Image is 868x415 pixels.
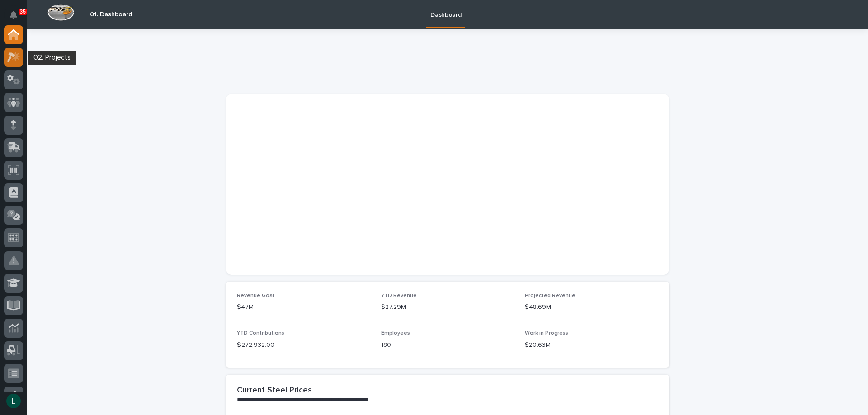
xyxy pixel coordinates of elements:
h2: Current Steel Prices [237,386,312,396]
p: $ 272,932.00 [237,340,370,350]
p: $47M [237,303,370,312]
button: users-avatar [4,392,23,410]
span: Projected Revenue [525,293,576,298]
button: Notifications [4,5,23,24]
p: $48.69M [525,303,658,312]
div: Notifications35 [11,11,23,25]
p: 180 [381,340,514,350]
p: $20.63M [525,340,658,350]
h2: 01. Dashboard [90,11,132,19]
span: YTD Revenue [381,293,417,298]
p: $27.29M [381,303,514,312]
span: YTD Contributions [237,331,284,336]
p: 35 [20,9,26,15]
img: Workspace Logo [47,4,74,21]
span: Work in Progress [525,331,568,336]
span: Employees [381,331,410,336]
span: Revenue Goal [237,293,274,298]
